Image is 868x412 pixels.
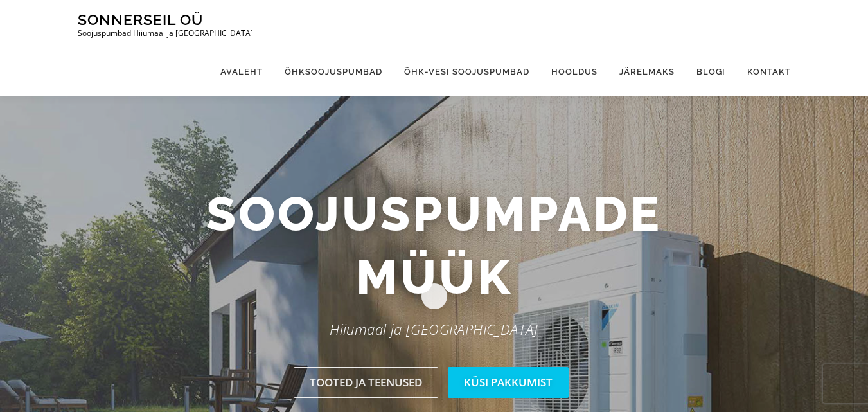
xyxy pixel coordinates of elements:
a: Järelmaks [608,48,686,96]
p: Hiiumaal ja [GEOGRAPHIC_DATA] [68,318,801,341]
a: Hooldus [540,48,608,96]
h2: Soojuspumpade [68,183,801,308]
a: Kontakt [736,48,791,96]
span: müük [356,246,513,309]
a: Õhksoojuspumbad [274,48,393,96]
a: Avaleht [209,48,274,96]
a: Õhk-vesi soojuspumbad [393,48,540,96]
a: Küsi pakkumist [448,367,569,397]
a: Blogi [686,48,736,96]
a: Sonnerseil OÜ [78,11,203,28]
p: Soojuspumbad Hiiumaal ja [GEOGRAPHIC_DATA] [78,29,253,38]
a: Tooted ja teenused [294,367,438,397]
